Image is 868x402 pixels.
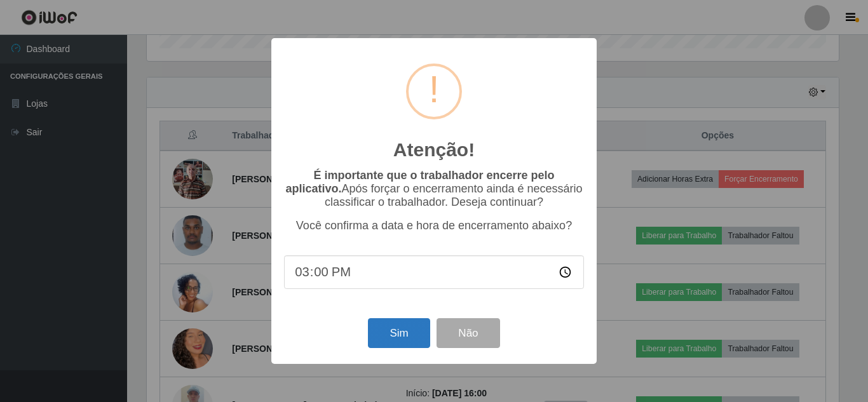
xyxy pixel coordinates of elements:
button: Não [437,318,499,348]
h2: Atenção! [393,138,475,161]
p: Após forçar o encerramento ainda é necessário classificar o trabalhador. Deseja continuar? [284,169,584,209]
button: Sim [368,318,430,348]
b: É importante que o trabalhador encerre pelo aplicativo. [285,169,554,195]
p: Você confirma a data e hora de encerramento abaixo? [284,219,584,232]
